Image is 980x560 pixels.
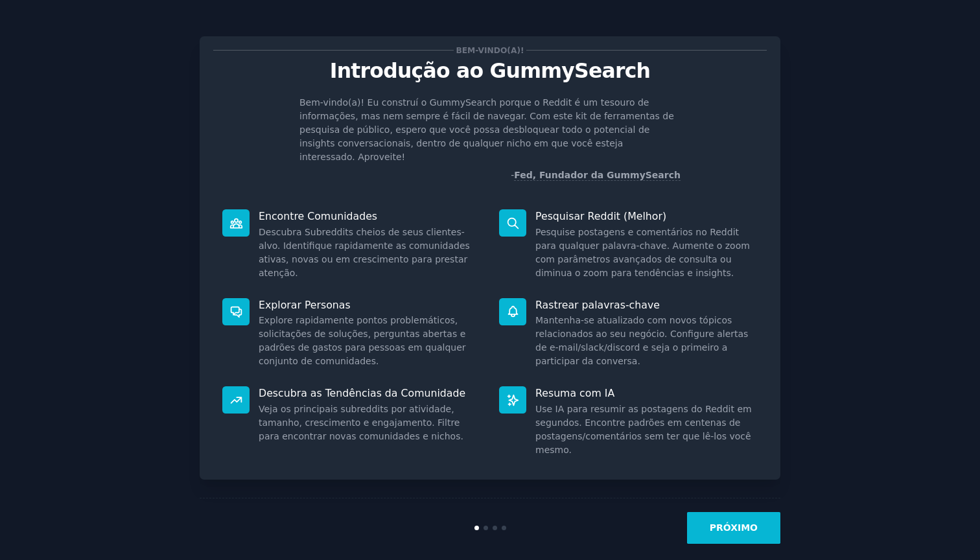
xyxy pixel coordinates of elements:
dd: Pesquise postagens e comentários no Reddit para qualquer palavra-chave. Aumente o zoom com parâme... [535,226,758,280]
dd: Descubra Subreddits cheios de seus clientes-alvo. Identifique rapidamente as comunidades ativas, ... [259,226,481,280]
dd: Veja os principais subreddits por atividade, tamanho, crescimento e engajamento. Filtre para enco... [259,402,481,443]
div: - [511,169,681,182]
p: Explorar Personas [259,298,481,312]
p: Rastrear palavras-chave [535,298,758,312]
p: Resuma com IA [535,386,758,400]
p: Bem-vindo(a)! Eu construí o GummySearch porque o Reddit é um tesouro de informações, mas nem semp... [299,96,681,164]
a: Fed, Fundador da GummySearch [514,170,681,181]
p: Descubra as Tendências da Comunidade [259,386,481,400]
dd: Mantenha-se atualizado com novos tópicos relacionados ao seu negócio. Configure alertas de e-mail... [535,314,758,368]
dd: Use IA para resumir as postagens do Reddit em segundos. Encontre padrões em centenas de postagens... [535,402,758,457]
dd: Explore rapidamente pontos problemáticos, solicitações de soluções, perguntas abertas e padrões d... [259,314,481,368]
button: PRÓXIMO [687,512,780,544]
span: Bem-vindo(a)! [454,43,526,57]
p: Encontre Comunidades [259,209,481,223]
p: Pesquisar Reddit (Melhor) [535,209,758,223]
p: Introdução ao GummySearch [213,60,767,82]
